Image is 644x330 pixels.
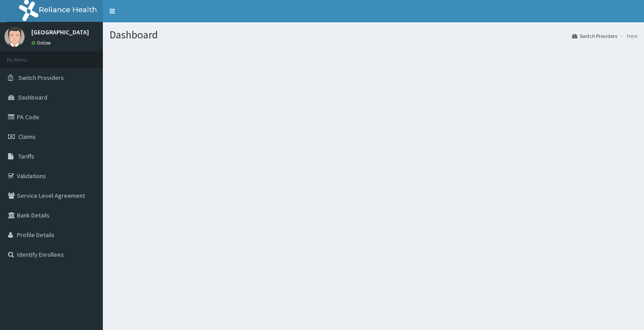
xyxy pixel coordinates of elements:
[31,29,89,35] p: [GEOGRAPHIC_DATA]
[18,74,64,82] span: Switch Providers
[4,27,25,47] img: User Image
[572,32,617,40] a: Switch Providers
[18,93,47,101] span: Dashboard
[31,40,53,46] a: Online
[110,29,637,41] h1: Dashboard
[618,32,637,40] li: Here
[18,152,34,160] span: Tariffs
[18,133,36,141] span: Claims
